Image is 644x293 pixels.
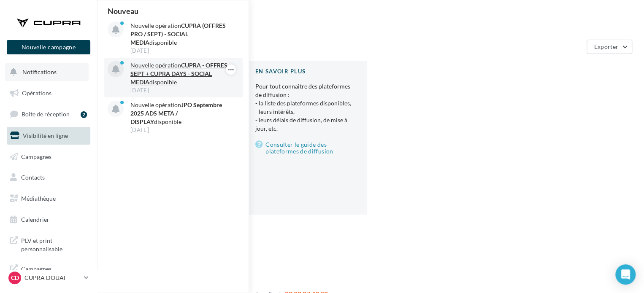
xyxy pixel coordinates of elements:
[22,89,51,97] span: Opérations
[23,132,68,139] span: Visibilité en ligne
[24,274,81,282] p: CUPRA DOUAI
[255,82,354,133] p: Pour tout connaître des plateformes de diffusion :
[5,190,92,207] a: Médiathèque
[7,270,90,286] a: CD CUPRA DOUAI
[21,195,56,202] span: Médiathèque
[5,84,92,102] a: Opérations
[5,148,92,166] a: Campagnes
[5,231,92,256] a: PLV et print personnalisable
[107,13,634,26] div: Visibilité en ligne
[255,116,354,133] li: - leurs délais de diffusion, de mise à jour, etc.
[107,43,583,51] div: 1 point de vente
[255,99,354,108] li: - la liste des plateformes disponibles,
[255,140,354,156] a: Consulter le guide des plateformes de diffusion
[21,153,51,160] span: Campagnes
[21,174,45,181] span: Contacts
[21,216,49,223] span: Calendrier
[5,63,89,81] button: Notifications
[7,40,90,54] button: Nouvelle campagne
[615,264,636,285] div: Open Intercom Messenger
[5,127,92,145] a: Visibilité en ligne
[5,169,92,186] a: Contacts
[5,260,92,285] a: Campagnes DataOnDemand
[11,274,19,282] span: CD
[22,110,70,118] span: Boîte de réception
[5,105,92,123] a: Boîte de réception2
[255,108,354,116] li: - leurs intérêts,
[5,211,92,228] a: Calendrier
[81,111,87,118] div: 2
[594,43,618,50] span: Exporter
[255,67,354,75] div: En savoir plus
[21,235,87,253] span: PLV et print personnalisable
[587,40,632,54] button: Exporter
[22,68,57,75] span: Notifications
[21,263,87,281] span: Campagnes DataOnDemand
